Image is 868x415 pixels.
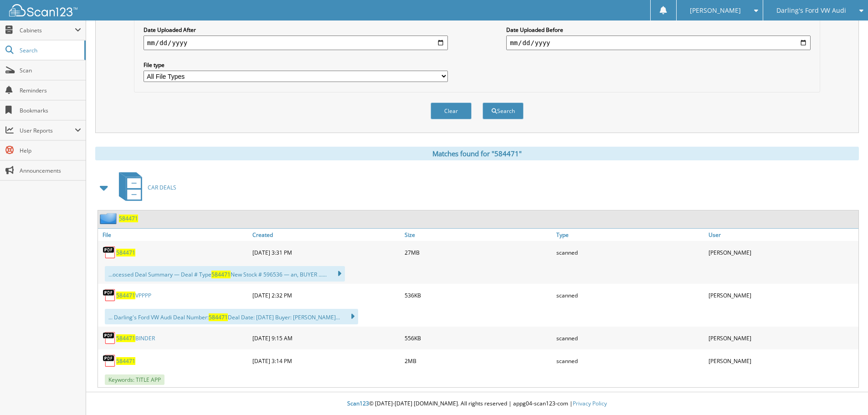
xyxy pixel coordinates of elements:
div: 27MB [402,243,555,261]
label: Date Uploaded Before [506,26,811,34]
div: scanned [554,352,706,370]
div: © [DATE]-[DATE] [DOMAIN_NAME]. All rights reserved | appg04-scan123-com | [86,393,868,415]
button: Clear [431,102,472,119]
span: Cabinets [20,26,75,34]
span: Help [20,147,81,154]
span: Darling's Ford VW Audi [776,8,846,13]
a: 584471 [119,215,138,222]
span: 584471 [209,313,228,321]
span: Reminders [20,87,81,94]
span: Announcements [20,167,81,174]
span: 584471 [116,334,135,342]
div: [PERSON_NAME] [706,329,858,347]
div: scanned [554,329,706,347]
iframe: Chat Widget [822,371,868,415]
a: CAR DEALS [113,169,176,205]
a: 584471VPPPP [116,292,151,299]
span: Keywords: TITLE APP [105,374,164,385]
span: Scan [20,67,81,74]
input: start [144,36,448,50]
a: File [98,229,250,241]
label: File type [144,61,448,69]
span: Bookmarks [20,107,81,114]
span: 584471 [211,271,231,278]
div: [PERSON_NAME] [706,286,858,304]
div: [DATE] 9:15 AM [250,329,402,347]
a: Type [554,229,706,241]
a: 584471BINDER [116,334,155,342]
img: PDF.png [103,354,116,368]
img: folder2.png [100,213,119,224]
img: PDF.png [103,246,116,259]
div: [DATE] 3:14 PM [250,352,402,370]
div: [PERSON_NAME] [706,243,858,261]
span: 584471 [116,292,135,299]
div: [DATE] 2:32 PM [250,286,402,304]
img: PDF.png [103,331,116,345]
div: scanned [554,286,706,304]
div: 2MB [402,352,555,370]
span: Search [20,46,80,54]
label: Date Uploaded After [144,26,448,34]
a: 584471 [116,357,135,365]
img: PDF.png [103,288,116,302]
span: Scan123 [347,400,369,407]
div: 536KB [402,286,555,304]
div: ... Darling's Ford VW Audi Deal Number: Deal Date: [DATE] Buyer: [PERSON_NAME]... [105,309,358,324]
span: CAR DEALS [148,184,176,191]
button: Search [483,102,524,119]
div: 556KB [402,329,555,347]
div: Matches found for "584471" [95,147,859,160]
div: [PERSON_NAME] [706,352,858,370]
div: ...ocessed Deal Summary — Deal # Type New Stock # 596536 — an, BUYER ...... [105,266,345,282]
div: [DATE] 3:31 PM [250,243,402,261]
a: Created [250,229,402,241]
input: end [506,36,811,50]
img: scan123-logo-white.svg [9,4,77,16]
span: [PERSON_NAME] [690,8,741,13]
span: User Reports [20,127,75,134]
a: User [706,229,858,241]
div: scanned [554,243,706,261]
a: 584471 [116,249,135,256]
a: Privacy Policy [573,400,607,407]
a: Size [402,229,555,241]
